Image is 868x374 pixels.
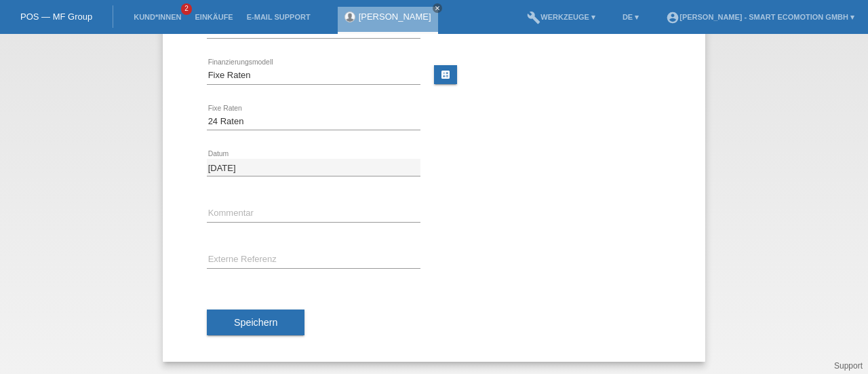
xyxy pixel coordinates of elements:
[433,3,442,13] a: close
[234,317,277,328] span: Speichern
[527,11,540,24] i: build
[616,13,646,21] a: DE ▾
[659,13,861,21] a: account_circle[PERSON_NAME] - Smart Ecomotion GmbH ▾
[207,310,304,335] button: Speichern
[520,13,602,21] a: buildWerkzeuge ▾
[434,65,457,84] a: calculate
[359,12,431,22] a: [PERSON_NAME]
[188,13,239,21] a: Einkäufe
[127,13,188,21] a: Kund*innen
[834,361,863,371] a: Support
[20,12,92,22] a: POS — MF Group
[240,13,317,21] a: E-Mail Support
[181,3,192,15] span: 2
[666,11,679,24] i: account_circle
[434,5,441,12] i: close
[440,69,451,80] i: calculate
